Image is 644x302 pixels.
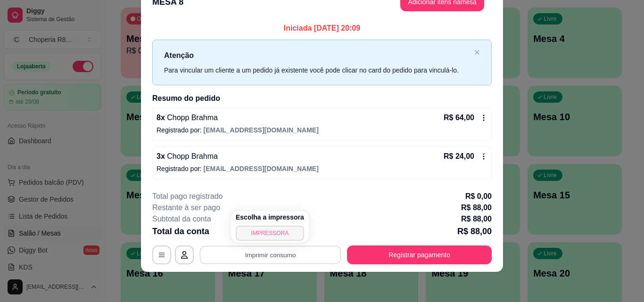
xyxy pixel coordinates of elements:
[461,202,492,213] p: R$ 88,00
[204,165,319,172] span: [EMAIL_ADDRESS][DOMAIN_NAME]
[164,49,471,61] p: Atenção
[165,114,218,122] span: Chopp Brahma
[157,125,487,135] p: Registrado por:
[157,112,218,123] p: 8 x
[152,23,492,34] p: Iniciada [DATE] 20:09
[152,213,211,225] p: Subtotal da conta
[474,49,480,56] button: close
[474,49,480,55] span: close
[157,164,487,173] p: Registrado por:
[236,212,304,222] h4: Escolha a impressora
[444,151,474,162] p: R$ 24,00
[152,225,209,238] p: Total da conta
[152,93,492,104] h2: Resumo do pedido
[204,126,319,134] span: [EMAIL_ADDRESS][DOMAIN_NAME]
[461,213,492,225] p: R$ 88,00
[465,191,492,202] p: R$ 0,00
[347,245,492,264] button: Registrar pagamento
[152,191,223,202] p: Total pago registrado
[444,112,474,123] p: R$ 64,00
[200,246,341,264] button: Imprimir consumo
[165,152,218,160] span: Chopp Brahma
[164,65,471,75] div: Para vincular um cliente a um pedido já existente você pode clicar no card do pedido para vinculá...
[457,225,492,238] p: R$ 88,00
[157,151,218,162] p: 3 x
[236,226,304,241] button: IMPRESSORA
[152,202,220,213] p: Restante à ser pago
